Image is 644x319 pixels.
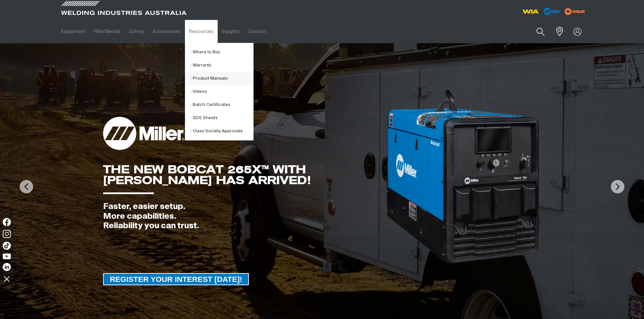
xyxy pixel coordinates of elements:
[190,46,253,59] a: Where to Buy
[520,24,552,39] input: Product name or item number...
[611,180,624,193] img: NextArrow
[190,72,253,85] a: Product Manuals
[3,263,11,271] img: LinkedIn
[148,20,185,43] a: Accessories
[190,59,253,72] a: Warranty
[103,273,249,285] a: REGISTER YOUR INTEREST TODAY!
[103,164,385,186] div: THE NEW BOBCAT 265X™ WITH [PERSON_NAME] HAS ARRIVED!
[185,43,254,140] ul: Resources Submenu
[125,20,148,43] a: Safety
[90,20,125,43] a: Filler Metals
[57,20,90,43] a: Equipment
[190,98,253,111] a: Batch Certificates
[3,254,11,259] img: YouTube
[218,20,244,43] a: Insights
[3,218,11,226] img: Facebook
[185,20,218,43] a: Resources
[1,273,13,285] img: hide socials
[57,20,455,43] nav: Main
[529,24,552,39] button: Search products
[103,202,385,231] div: Faster, easier setup. More capabilities. Reliability you can trust.
[190,85,253,98] a: Videos
[104,273,248,285] span: REGISTER YOUR INTEREST [DATE]!
[3,230,11,238] img: Instagram
[244,20,271,43] a: Contact
[20,180,33,193] img: PrevArrow
[3,242,11,250] img: TikTok
[563,6,587,17] img: miller
[190,111,253,125] a: SDS Sheets
[190,125,253,138] a: Class Society Approvals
